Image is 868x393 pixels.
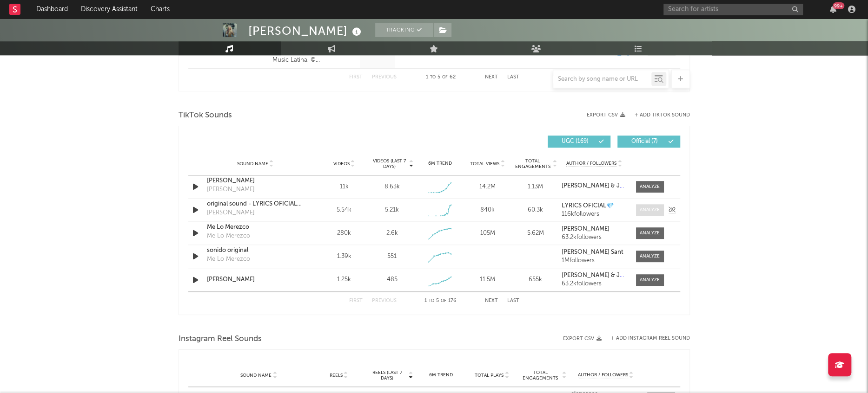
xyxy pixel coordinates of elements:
[554,139,596,144] span: UGC ( 169 )
[562,281,626,287] div: 63.2k followers
[466,275,509,284] div: 11.5M
[386,275,397,284] div: 485
[617,135,680,148] button: Official(7)
[418,372,464,379] div: 6M Trend
[429,299,434,303] span: to
[323,252,366,261] div: 1.39k
[833,2,844,9] div: 99 +
[330,373,343,378] span: Reels
[578,372,628,378] span: Author / Followers
[562,183,637,189] strong: [PERSON_NAME] & JQuiles
[207,200,304,209] a: original sound - LYRICS OFICIAL💎
[563,336,602,341] button: Export CSV
[385,206,399,215] div: 5.21k
[514,206,557,215] div: 60.3k
[375,23,433,37] button: Tracking
[562,203,614,209] strong: LYRICS OFICIAL💎
[635,113,690,118] button: + Add TikTok Sound
[466,206,509,215] div: 840k
[514,229,557,238] div: 5.62M
[611,336,690,341] button: + Add Instagram Reel Sound
[475,373,504,378] span: Total Plays
[514,275,557,284] div: 655k
[553,76,651,83] input: Search by song name or URL
[485,298,498,303] button: Next
[663,4,803,15] input: Search for artists
[562,272,637,278] strong: [PERSON_NAME] & JQuiles
[384,182,399,192] div: 8.63k
[386,229,398,238] div: 2.6k
[333,161,350,167] span: Videos
[367,370,408,381] span: Reels (last 7 days)
[562,226,610,232] strong: [PERSON_NAME]
[207,176,304,186] a: [PERSON_NAME]
[562,226,626,232] a: [PERSON_NAME]
[470,161,499,167] span: Total Views
[625,113,690,118] button: + Add TikTok Sound
[562,183,626,189] a: [PERSON_NAME] & JQuiles
[562,211,626,218] div: 116k followers
[207,246,304,255] a: sonido original
[514,182,557,192] div: 1.13M
[562,203,626,209] a: LYRICS OFICIAL💎
[349,298,363,303] button: First
[466,229,509,238] div: 105M
[370,158,408,169] span: Videos (last 7 days)
[507,298,519,303] button: Last
[415,296,466,307] div: 1 5 176
[207,275,304,284] a: [PERSON_NAME]
[562,272,626,279] a: [PERSON_NAME] & JQuiles
[441,299,446,303] span: of
[566,161,616,167] span: Author / Followers
[323,182,366,192] div: 11k
[207,232,250,241] div: Me Lo Merezco
[466,182,509,192] div: 14.2M
[207,223,304,232] a: Me Lo Merezco
[372,298,397,303] button: Previous
[323,229,366,238] div: 280k
[323,275,366,284] div: 1.25k
[562,249,626,256] a: [PERSON_NAME] Sant
[240,373,272,378] span: Sound Name
[587,112,625,118] button: Export CSV
[562,258,626,264] div: 1M followers
[520,370,561,381] span: Total Engagements
[323,206,366,215] div: 5.54k
[207,255,250,264] div: Me Lo Merezco
[207,208,255,218] div: [PERSON_NAME]
[562,249,623,255] strong: [PERSON_NAME] Sant
[602,336,690,341] div: + Add Instagram Reel Sound
[514,158,551,169] span: Total Engagements
[562,234,626,241] div: 63.2k followers
[623,139,666,144] span: Official ( 7 )
[830,6,836,13] button: 99+
[179,110,232,121] span: TikTok Sounds
[248,23,364,39] div: [PERSON_NAME]
[387,252,397,261] div: 551
[207,185,255,194] div: [PERSON_NAME]
[237,161,268,167] span: Sound Name
[418,160,461,167] div: 6M Trend
[179,334,262,345] span: Instagram Reel Sounds
[548,135,610,148] button: UGC(169)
